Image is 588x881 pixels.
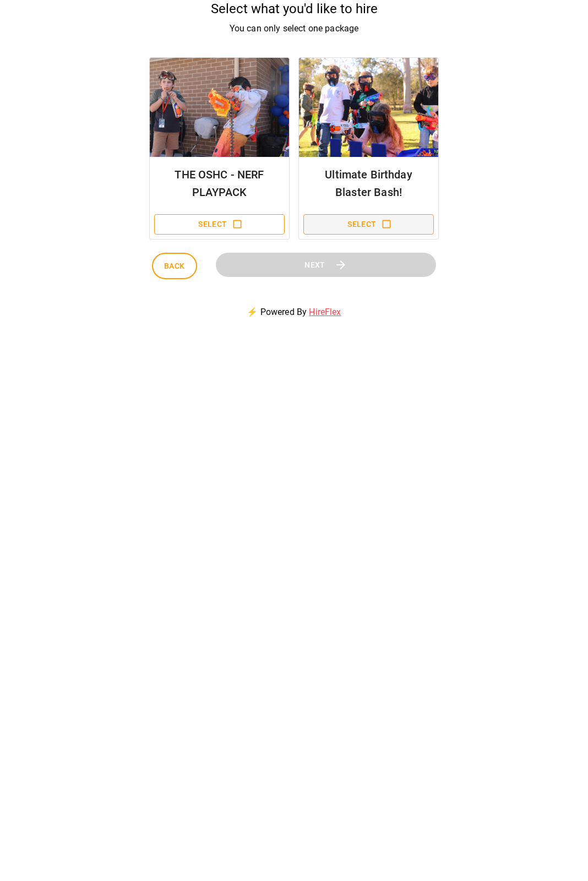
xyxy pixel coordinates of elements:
[299,58,438,157] img: Package
[164,259,185,273] span: Back
[216,253,436,278] button: Next
[154,214,285,235] button: Select
[159,166,280,201] h6: THE OSHC - NERF PLAYPACK
[308,166,429,201] h6: Ultimate Birthday Blaster Bash!
[309,307,341,317] a: HireFlex
[152,253,197,280] button: Back
[150,58,289,157] img: Package
[233,292,354,332] p: ⚡ Powered By
[304,258,325,272] span: Next
[303,214,434,235] button: Select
